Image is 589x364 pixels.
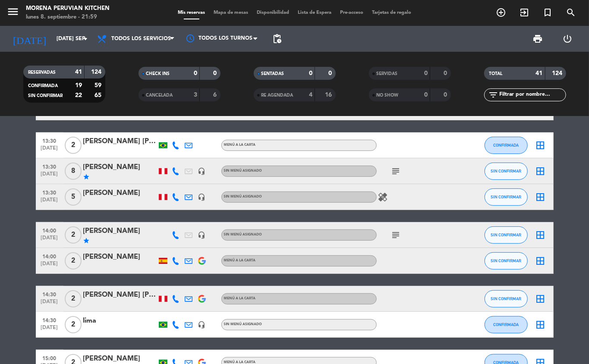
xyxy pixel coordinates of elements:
[444,92,449,98] strong: 0
[65,226,82,244] span: 2
[378,192,388,202] i: healing
[491,258,521,263] span: SIN CONFIRMAR
[491,232,521,237] span: SIN CONFIRMAR
[83,136,157,147] div: [PERSON_NAME] [PERSON_NAME]
[325,92,334,98] strong: 16
[198,231,206,239] i: headset_mic
[39,251,60,261] span: 14:00
[198,257,206,265] img: google-logo.png
[499,90,566,100] input: Filtrar por nombre...
[26,4,110,13] div: Morena Peruvian Kitchen
[336,10,368,15] span: Pre-acceso
[485,188,528,206] button: SIN CONFIRMAR
[65,188,82,206] span: 5
[563,34,573,44] i: power_settings_new
[488,90,499,100] i: filter_list
[566,7,576,18] i: search
[94,92,103,98] strong: 65
[39,161,60,171] span: 13:30
[213,92,218,98] strong: 6
[65,316,82,333] span: 2
[198,167,206,175] i: headset_mic
[209,10,252,15] span: Mapa de mesas
[28,94,63,98] span: SIN CONFIRMAR
[75,69,82,75] strong: 41
[28,84,58,88] span: CONFIRMADA
[485,226,528,244] button: SIN CONFIRMAR
[496,7,506,18] i: add_circle_outline
[424,92,428,98] strong: 0
[39,135,60,145] span: 13:30
[224,143,256,147] span: MENÚ A LA CARTA
[39,299,60,309] span: [DATE]
[198,193,206,201] i: headset_mic
[39,325,60,335] span: [DATE]
[94,82,103,88] strong: 59
[272,34,282,44] span: pending_actions
[39,145,60,155] span: [DATE]
[493,322,519,327] span: CONFIRMADA
[391,166,401,176] i: subject
[194,92,197,98] strong: 3
[224,169,262,173] span: Sin menú asignado
[224,323,262,326] span: Sin menú asignado
[39,289,60,299] span: 14:30
[83,315,157,326] div: lima
[535,230,546,240] i: border_all
[83,226,157,237] div: [PERSON_NAME]
[65,163,82,180] span: 8
[146,72,170,76] span: CHECK INS
[491,296,521,301] span: SIN CONFIRMAR
[173,10,209,15] span: Mis reservas
[198,295,206,303] img: google-logo.png
[309,70,312,76] strong: 0
[6,29,52,48] i: [DATE]
[542,7,553,18] i: turned_in_not
[491,169,521,173] span: SIN CONFIRMAR
[535,166,546,176] i: border_all
[485,252,528,270] button: SIN CONFIRMAR
[39,353,60,363] span: 15:00
[444,70,449,76] strong: 0
[83,251,157,263] div: [PERSON_NAME]
[553,26,583,52] div: LOG OUT
[535,294,546,304] i: border_all
[213,70,218,76] strong: 0
[224,233,262,236] span: Sin menú asignado
[536,70,543,76] strong: 41
[252,10,293,15] span: Disponibilidad
[39,261,60,271] span: [DATE]
[552,70,564,76] strong: 124
[535,256,546,266] i: border_all
[261,72,284,76] span: SENTADAS
[489,72,503,76] span: TOTAL
[535,140,546,151] i: border_all
[377,72,398,76] span: SERVIDAS
[224,259,256,262] span: MENÚ A LA CARTA
[39,197,60,207] span: [DATE]
[26,13,110,22] div: lunes 8. septiembre - 21:59
[65,290,82,308] span: 2
[39,187,60,197] span: 13:30
[491,195,521,199] span: SIN CONFIRMAR
[194,70,197,76] strong: 0
[80,34,91,44] i: arrow_drop_down
[111,36,171,42] span: Todos los servicios
[39,225,60,235] span: 14:00
[368,10,416,15] span: Tarjetas de regalo
[224,195,262,198] span: Sin menú asignado
[493,143,519,147] span: CONFIRMADA
[535,192,546,202] i: border_all
[6,5,19,18] i: menu
[83,188,157,199] div: [PERSON_NAME]
[83,162,157,173] div: [PERSON_NAME]
[75,82,82,88] strong: 19
[391,230,401,240] i: subject
[39,235,60,245] span: [DATE]
[75,92,82,98] strong: 22
[519,7,529,18] i: exit_to_app
[65,137,82,154] span: 2
[83,173,90,180] i: star
[39,171,60,181] span: [DATE]
[224,361,256,364] span: MENÚ A LA CARTA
